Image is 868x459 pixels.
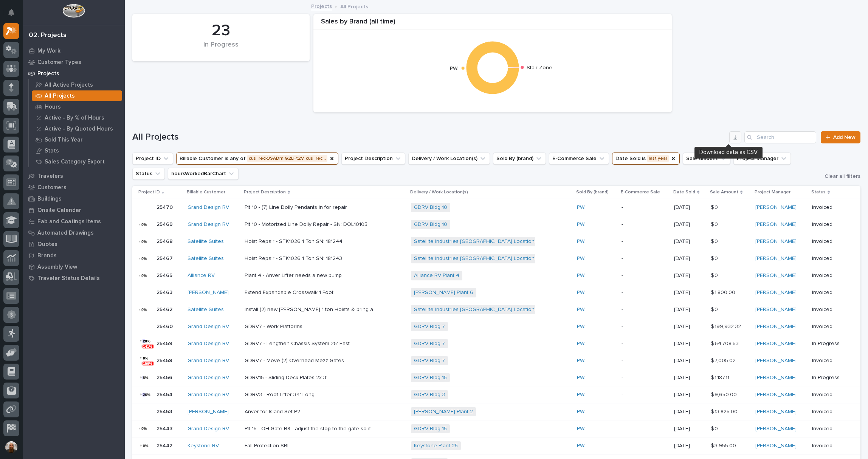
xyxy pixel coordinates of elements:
[157,288,174,296] p: 25463
[62,4,85,18] img: Workspace Logo
[711,356,737,364] p: $ 7,005.02
[755,392,797,398] a: [PERSON_NAME]
[37,252,57,259] p: Brands
[157,356,174,364] p: 25458
[132,132,726,143] h1: All Projects
[23,216,125,227] a: Fab and Coatings Items
[29,134,125,145] a: Sold This Year
[755,375,797,381] a: [PERSON_NAME]
[674,221,705,228] p: [DATE]
[132,216,860,233] tr: 2546925469 Grand Design RV Plt 10 - Motorized Line Dolly Repair - SN: DOL10105Plt 10 - Motorized ...
[23,45,125,56] a: My Work
[37,59,81,66] p: Customer Types
[157,441,174,449] p: 25442
[674,307,705,313] p: [DATE]
[245,203,349,211] p: Plt 10 - (7) Line Dolly Pendants in for repair
[674,392,705,398] p: [DATE]
[245,373,329,381] p: GDRV15 - Sliding Deck Plates 2x 3'
[577,307,586,313] a: PWI
[812,324,848,330] p: Invoiced
[674,358,705,364] p: [DATE]
[622,426,668,432] p: -
[157,322,174,330] p: 25460
[23,182,125,193] a: Customers
[755,255,797,262] a: [PERSON_NAME]
[157,424,174,432] p: 25443
[29,123,125,134] a: Active - By Quoted Hours
[37,196,62,202] p: Buildings
[577,221,586,228] a: PWI
[37,184,67,191] p: Customers
[29,90,125,101] a: All Projects
[132,403,860,420] tr: 2545325453 [PERSON_NAME] Anver for Island Set P2Anver for Island Set P2 [PERSON_NAME] Plant 2 PWI...
[755,341,797,347] a: [PERSON_NAME]
[132,267,860,284] tr: 2546525465 Alliance RV Plant 4 - Anver Lifter needs a new pumpPlant 4 - Anver Lifter needs a new ...
[37,218,101,225] p: Fab and Coatings Items
[577,255,586,262] a: PWI
[674,272,705,279] p: [DATE]
[414,409,473,415] a: [PERSON_NAME] Plant 2
[821,131,860,143] a: Add New
[45,148,59,154] p: Stats
[245,288,335,296] p: Extend Expandable Crosswalk 1 Foot
[245,305,378,313] p: Install (2) new Starke 1 ton Hoists & bring a hoist back for repair
[3,5,19,20] button: Notifications
[755,426,797,432] a: [PERSON_NAME]
[23,170,125,182] a: Travelers
[410,188,468,196] p: Delivery / Work Location(s)
[577,289,586,296] a: PWI
[755,324,797,330] a: [PERSON_NAME]
[132,437,860,454] tr: 2544225442 Keystone RV Fall Protection SRLFall Protection SRL Keystone Plant 25 PWI -[DATE]$ 3,95...
[29,145,125,156] a: Stats
[744,131,816,143] input: Search
[188,255,224,262] a: Satellite Suites
[755,188,790,196] p: Project Manager
[577,443,586,449] a: PWI
[711,271,719,279] p: $ 0
[812,443,848,449] p: Invoiced
[711,254,719,262] p: $ 0
[622,221,668,228] p: -
[245,356,346,364] p: GDRV7 - Move (2) Overhead Mezz Gates
[825,173,860,180] span: Clear all filters
[132,152,173,165] button: Project ID
[45,104,61,110] p: Hours
[755,272,797,279] a: [PERSON_NAME]
[157,390,174,398] p: 25454
[711,237,719,245] p: $ 0
[674,289,705,296] p: [DATE]
[132,250,860,267] tr: 2546725467 Satellite Suites Hoist Repair - STK1026 1 Ton SN: 181243Hoist Repair - STK1026 1 Ton S...
[157,220,174,228] p: 25469
[674,204,705,211] p: [DATE]
[812,307,848,313] p: Invoiced
[157,271,174,279] p: 25465
[622,238,668,245] p: -
[414,289,473,296] a: [PERSON_NAME] Plant 6
[710,188,738,196] p: Sale Amount
[37,207,81,214] p: Onsite Calendar
[157,373,174,381] p: 25456
[23,204,125,216] a: Onsite Calendar
[132,386,860,403] tr: 2545425454 Grand Design RV GDRV3 - Roof Lifter 34' LongGDRV3 - Roof Lifter 34' Long GDRV Bldg 3 P...
[812,238,848,245] p: Invoiced
[23,193,125,204] a: Buildings
[674,341,705,347] p: [DATE]
[733,152,791,165] button: Project Manager
[622,392,668,398] p: -
[245,254,344,262] p: Hoist Repair - STK1026 1 Ton SN: 181243
[245,441,291,449] p: Fall Protection SRL
[577,341,586,347] a: PWI
[37,48,60,54] p: My Work
[674,255,705,262] p: [DATE]
[755,358,797,364] a: [PERSON_NAME]
[145,41,297,57] div: In Progress
[755,409,797,415] a: [PERSON_NAME]
[245,339,351,347] p: GDRV7 - Lengthen Chassis System 25' East
[45,115,104,121] p: Active - By % of Hours
[711,424,719,432] p: $ 0
[132,233,860,250] tr: 2546825468 Satellite Suites Hoist Repair - STK1026 1 Ton SN: 181244Hoist Repair - STK1026 1 Ton S...
[311,2,332,10] a: Projects
[755,221,797,228] a: [PERSON_NAME]
[29,31,67,40] div: 02. Projects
